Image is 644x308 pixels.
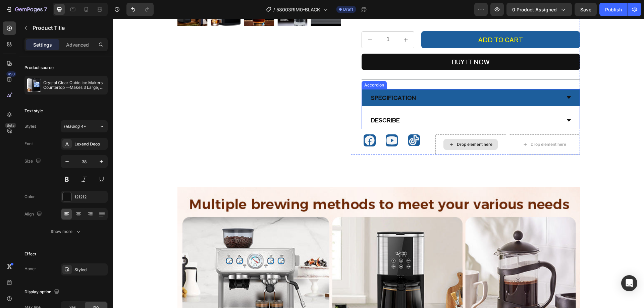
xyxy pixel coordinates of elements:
[126,3,154,16] div: Undo/Redo
[24,65,54,71] div: Product source
[506,3,572,16] button: 0 product assigned
[44,5,47,13] p: 7
[276,6,320,13] span: 58003RIM0-BLACK
[74,141,106,147] div: Lexend Deca
[418,123,453,128] div: Drop element here
[74,267,106,273] div: Styled
[64,123,86,129] span: Heading 4*
[24,157,42,166] div: Size
[5,123,16,128] div: Beta
[24,108,43,114] div: Text style
[74,194,106,200] div: 121212
[338,38,377,48] div: Buy it now
[621,275,637,291] div: Open Intercom Messenger
[258,97,287,106] p: Describe
[258,74,303,84] p: Specification
[605,6,622,13] div: Publish
[24,251,36,257] div: Effect
[24,266,36,272] div: Hover
[344,123,379,128] div: Drop element here
[575,3,597,16] button: Save
[599,3,628,16] button: Publish
[27,78,41,92] img: product feature img
[24,194,35,200] div: Color
[24,226,108,238] button: Show more
[24,288,61,297] div: Display option
[249,35,467,51] button: Buy it now
[33,24,105,32] p: Product Title
[3,3,50,16] button: 7
[6,71,16,77] div: 450
[43,80,105,90] p: Crystal Clear Cubic Ice Makers Countertop —Makes 3 Large, 1.6" Clear Ice Cubes in 15 Mins, 24h Ti...
[580,7,591,12] span: Save
[33,41,52,48] p: Settings
[250,63,272,69] div: Accordion
[24,141,33,147] div: Font
[61,120,108,132] button: Heading 4*
[24,210,43,219] div: Align
[512,6,557,13] span: 0 product assigned
[343,6,353,12] span: Draft
[273,6,275,13] span: /
[113,19,644,308] iframe: Design area
[66,41,89,48] p: Advanced
[51,228,82,235] div: Show more
[24,123,36,129] div: Styles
